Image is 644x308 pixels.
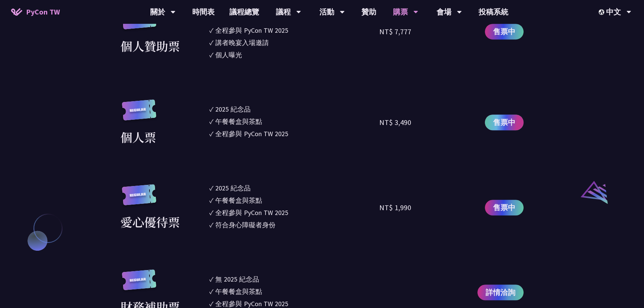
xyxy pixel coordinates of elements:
[485,115,524,130] a: 售票中
[485,24,524,39] a: 售票中
[209,38,379,48] li: ✓
[477,285,524,300] a: 詳情洽詢
[215,286,262,296] div: 午餐餐盒與茶點
[26,6,60,17] span: PyCon TW
[209,50,379,60] li: ✓
[485,200,524,215] a: 售票中
[4,3,67,21] a: PyCon TW
[215,208,288,218] div: 全程參與 PyCon TW 2025
[209,195,379,205] li: ✓
[379,26,411,37] div: NT$ 7,777
[215,104,251,114] div: 2025 紀念品
[209,104,379,114] li: ✓
[120,269,158,298] img: regular.8f272d9.svg
[215,220,276,230] div: 符合身心障礙者身份
[215,195,262,205] div: 午餐餐盒與茶點
[215,274,259,284] div: 無 2025 紀念品
[120,99,158,128] img: regular.8f272d9.svg
[209,220,379,230] li: ✓
[120,184,158,213] img: regular.8f272d9.svg
[209,25,379,35] li: ✓
[215,50,242,60] div: 個人曝光
[209,274,379,284] li: ✓
[11,8,22,16] img: Home icon of PyCon TW 2025
[486,287,515,298] span: 詳情洽詢
[120,37,180,55] div: 個人贊助票
[599,9,606,15] img: Locale Icon
[209,116,379,126] li: ✓
[120,128,156,146] div: 個人票
[215,129,288,139] div: 全程參與 PyCon TW 2025
[215,183,251,193] div: 2025 紀念品
[215,25,288,35] div: 全程參與 PyCon TW 2025
[209,286,379,296] li: ✓
[209,208,379,218] li: ✓
[379,202,411,213] div: NT$ 1,990
[215,38,269,48] div: 講者晚宴入場邀請
[493,202,515,213] span: 售票中
[209,129,379,139] li: ✓
[209,183,379,193] li: ✓
[215,116,262,126] div: 午餐餐盒與茶點
[493,117,515,128] span: 售票中
[493,26,515,37] span: 售票中
[379,117,411,128] div: NT$ 3,490
[120,213,180,231] div: 愛心優待票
